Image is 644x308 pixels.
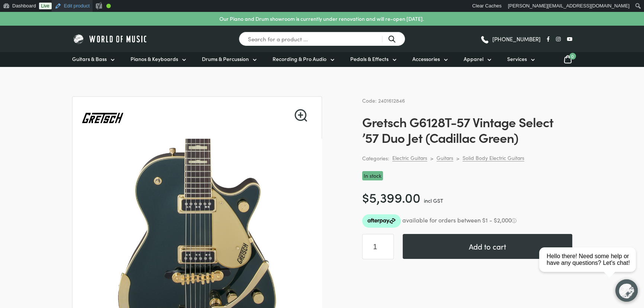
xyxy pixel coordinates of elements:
p: In stock [362,171,383,180]
span: $ [362,188,369,206]
div: > [456,155,460,161]
h1: Gretsch G6128T-57 Vintage Select ’57 Duo Jet (Cadillac Green) [362,114,572,145]
a: Electric Guitars [392,154,427,161]
span: Guitars & Bass [72,55,107,63]
a: [PHONE_NUMBER] [480,33,541,45]
button: Add to cart [403,234,572,259]
a: View full-screen image gallery [294,109,307,122]
input: Search for a product ... [239,32,405,46]
span: 0 [569,53,576,60]
span: Apparel [464,55,483,63]
iframe: Chat with our support team [536,226,644,308]
div: > [430,155,434,161]
span: incl GST [424,197,443,204]
span: Recording & Pro Audio [273,55,326,63]
a: Solid Body Electric Guitars [463,154,524,161]
span: Services [507,55,527,63]
bdi: 5,399.00 [362,188,421,206]
span: Code: 2401612846 [362,97,405,104]
span: Accessories [412,55,440,63]
span: [PHONE_NUMBER] [492,36,541,42]
span: Categories: [362,154,389,163]
p: Our Piano and Drum showroom is currently under renovation and will re-open [DATE]. [219,15,424,23]
a: Guitars [437,154,453,161]
input: Product quantity [362,234,394,259]
span: Pianos & Keyboards [131,55,178,63]
img: Gretsch [81,97,124,139]
img: World of Music [72,33,148,45]
span: Drums & Percussion [202,55,249,63]
span: Pedals & Effects [350,55,389,63]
